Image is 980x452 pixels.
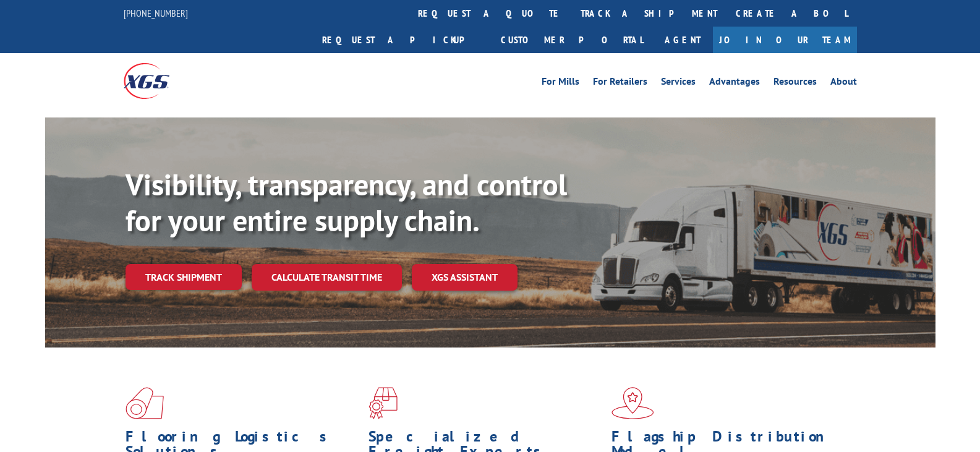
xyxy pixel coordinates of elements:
[412,264,518,291] a: XGS ASSISTANT
[126,165,567,239] b: Visibility, transparency, and control for your entire supply chain.
[126,387,164,419] img: xgs-icon-total-supply-chain-intelligence-red
[542,77,579,90] a: For Mills
[593,77,647,90] a: For Retailers
[773,77,817,90] a: Resources
[709,77,760,90] a: Advantages
[252,264,402,291] a: Calculate transit time
[369,387,398,419] img: xgs-icon-focused-on-flooring-red
[126,264,242,290] a: Track shipment
[611,387,654,419] img: xgs-icon-flagship-distribution-model-red
[313,27,492,53] a: Request a pickup
[124,7,188,19] a: [PHONE_NUMBER]
[492,27,652,53] a: Customer Portal
[830,77,857,90] a: About
[661,77,696,90] a: Services
[652,27,713,53] a: Agent
[713,27,857,53] a: Join Our Team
